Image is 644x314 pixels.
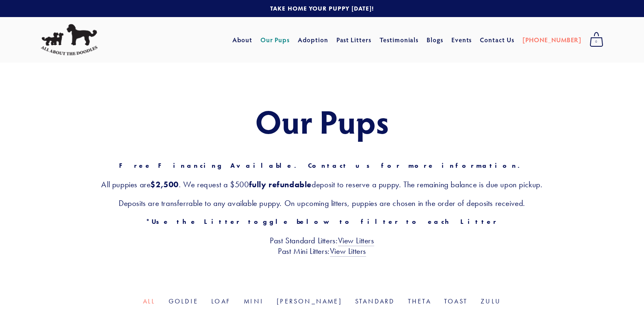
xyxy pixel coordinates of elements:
[249,180,312,189] strong: fully refundable
[211,297,231,305] a: Loaf
[481,297,501,305] a: Zulu
[41,179,603,190] h3: All puppies are . We request a $500 deposit to reserve a puppy. The remaining balance is due upon...
[244,297,264,305] a: Mini
[427,32,443,47] a: Blogs
[41,103,603,139] h1: Our Pups
[523,32,581,47] a: [PHONE_NUMBER]
[146,218,498,225] strong: *Use the Litter toggle below to filter to each Litter
[232,32,252,47] a: About
[330,246,366,257] a: View Litters
[408,297,431,305] a: Theta
[338,236,374,246] a: View Litters
[150,180,179,189] strong: $2,500
[119,162,525,169] strong: Free Financing Available. Contact us for more information.
[298,32,328,47] a: Adoption
[585,30,607,50] a: 0 items in cart
[451,32,472,47] a: Events
[260,32,290,47] a: Our Pups
[379,32,419,47] a: Testimonials
[41,24,98,56] img: All About The Doodles
[336,35,372,44] a: Past Litters
[355,297,395,305] a: Standard
[444,297,468,305] a: Toast
[41,235,603,256] h3: Past Standard Litters: Past Mini Litters:
[41,198,603,208] h3: Deposits are transferrable to any available puppy. On upcoming litters, puppies are chosen in the...
[169,297,198,305] a: Goldie
[277,297,342,305] a: [PERSON_NAME]
[590,37,603,47] span: 0
[480,32,514,47] a: Contact Us
[143,297,156,305] a: All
